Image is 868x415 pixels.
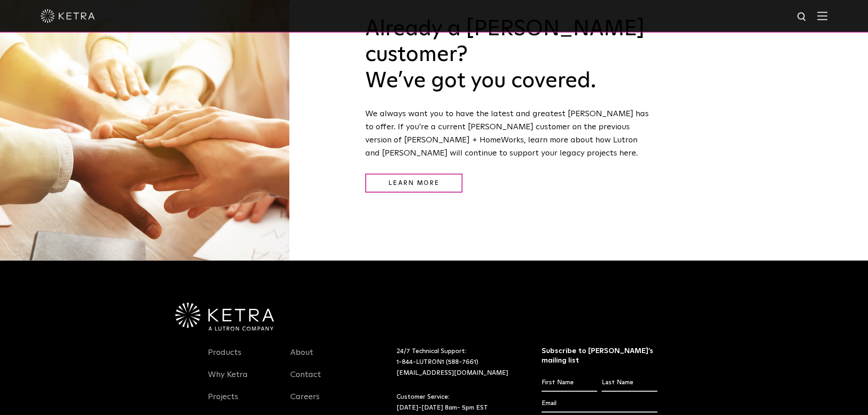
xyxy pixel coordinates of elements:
img: Ketra-aLutronCo_White_RGB [175,302,274,330]
input: Last Name [602,374,657,391]
img: Hamburger%20Nav.svg [817,11,827,20]
img: ketra-logo-2019-white [41,9,95,23]
a: Careers [290,392,320,413]
a: Projects [208,392,238,413]
h3: Subscribe to [PERSON_NAME]’s mailing list [542,346,658,365]
a: 1-844-LUTRON1 (588-7661) [396,359,478,365]
p: We always want you to have the latest and greatest [PERSON_NAME] has to offer. If you’re a curren... [365,108,653,160]
a: Learn More [365,174,462,193]
a: Products [208,348,241,368]
input: First Name [542,374,597,391]
a: Contact [290,370,321,391]
h3: Already a [PERSON_NAME] customer? We’ve got you covered. [365,16,653,94]
a: About [290,348,313,368]
a: [EMAIL_ADDRESS][DOMAIN_NAME] [396,370,508,376]
a: Why Ketra [208,370,248,391]
input: Email [542,395,658,412]
img: search icon [797,11,808,23]
p: 24/7 Technical Support: [396,346,519,378]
